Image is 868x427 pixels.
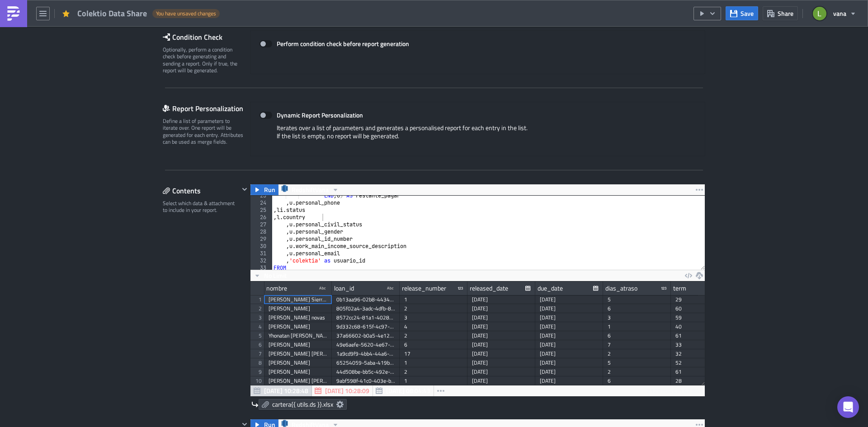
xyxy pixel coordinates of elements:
div: 5 [608,358,666,367]
div: [DATE] [472,367,531,376]
span: Run [264,184,275,195]
div: 29 [250,235,272,243]
div: 23 [250,192,272,199]
div: 5 [608,295,666,304]
div: 24 [250,199,272,206]
a: cartera{{ utils.ds }}.xlsx [259,399,347,410]
div: 0b13aa96-02b8-4434-90e0-8c6c23a0eb75 [336,295,395,304]
button: [DATE] 10:28:48 [250,385,312,396]
div: [DATE] [540,331,599,340]
div: Contents [163,184,239,197]
div: 49e6aefe-5620-4e67-8d7d-e168361d0c8c [336,340,395,349]
div: 1a9cd9f9-4bb4-44a6-a8f9-3762401778fc [336,349,395,358]
div: [DATE] [472,340,531,349]
div: 25 [250,206,272,214]
div: 2 [608,349,666,358]
div: Select which data & attachment to include in your report. [163,200,239,214]
div: 9abf598f-41c0-403e-be3e-b4a3ab1952cd [336,376,395,385]
div: 3 [608,313,666,322]
div: 60 [675,304,734,313]
div: 1 [404,376,463,385]
div: [DATE] [540,313,599,322]
span: Colektio Data Share [77,8,148,19]
div: 40 [675,322,734,331]
img: Avatar [812,6,827,21]
div: 37a66602-b0a5-4e12-81cf-4b0be01a72d8 [336,331,395,340]
div: release_number [402,282,446,295]
div: [PERSON_NAME] [PERSON_NAME] [269,349,327,358]
div: 28 [675,376,734,385]
div: [DATE] [472,376,531,385]
div: [PERSON_NAME] [269,367,327,376]
div: [DATE] [472,331,531,340]
div: 3 [404,313,463,322]
div: 6 [608,331,666,340]
div: released_date [470,282,508,295]
span: vana [833,9,846,18]
button: No Limit [250,270,290,281]
button: [DATE] 10:28:09 [311,385,373,396]
div: [DATE] [540,358,599,367]
div: 32 [250,257,272,264]
button: Save [726,6,758,20]
div: 1 [404,358,463,367]
div: [DATE] [472,358,531,367]
div: [PERSON_NAME] [269,358,327,367]
div: 17 [404,349,463,358]
div: [PERSON_NAME] [269,322,327,331]
button: [DATE] 08:04:43 [373,385,434,396]
div: Optionally, perform a condition check before generating and sending a report. Only if true, the r... [163,46,244,74]
div: Report Personalization [163,102,250,115]
span: [DATE] 08:04:43 [386,386,430,395]
div: Iterates over a list of parameters and generates a personalised report for each entry in the list... [259,124,696,147]
div: [DATE] [540,304,599,313]
span: Save [741,9,754,18]
div: term [673,282,686,295]
div: 6 [608,376,666,385]
div: loan_id [334,282,354,295]
span: RedshiftVana [292,184,329,195]
strong: Dynamic Report Personalization [277,110,363,120]
div: [DATE] [540,295,599,304]
div: 2 [608,367,666,376]
div: [DATE] [472,304,531,313]
div: nombre [266,282,287,295]
div: 8572cc24-81a1-4028-9d9a-bbb8fdef8420 [336,313,395,322]
div: 2129 rows in 47.84s [646,385,703,396]
div: 28 [250,228,272,235]
div: 30 [250,243,272,250]
div: 6 [608,304,666,313]
img: PushMetrics [6,6,21,21]
span: No Limit [264,271,287,280]
div: [DATE] [540,340,599,349]
div: [DATE] [540,322,599,331]
div: 65254059-5aba-419b-acba-8edeb676f32f [336,358,395,367]
div: [DATE] [540,367,599,376]
div: Yhonatan [PERSON_NAME] [269,331,327,340]
div: 61 [675,367,734,376]
body: Rich Text Area. Press ALT-0 for help. [4,4,432,11]
div: dias_atraso [605,282,637,295]
strong: Perform condition check before report generation [277,39,409,48]
div: 44d508be-bb5c-492e-b604-93e72ea67fdd [336,367,395,376]
div: 9d332c68-615f-4c97-b51d-f414108fbbb7 [336,322,395,331]
span: cartera{{ utils.ds }}.xlsx [272,400,333,408]
div: 26 [250,214,272,221]
div: [DATE] [540,349,599,358]
span: You have unsaved changes [156,10,216,17]
div: [PERSON_NAME] [269,304,327,313]
div: 6 [404,340,463,349]
span: [DATE] 10:28:09 [325,386,369,395]
span: Share [778,9,793,18]
div: [DATE] [472,322,531,331]
div: 52 [675,358,734,367]
div: 33 [675,340,734,349]
div: due_date [538,282,563,295]
div: Define a list of parameters to iterate over. One report will be generated for each entry. Attribu... [163,117,244,145]
div: Condition Check [163,30,250,44]
div: 59 [675,313,734,322]
div: [DATE] [540,376,599,385]
div: Open Intercom Messenger [837,396,859,418]
div: 7 [608,340,666,349]
div: [PERSON_NAME] novas [269,313,327,322]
